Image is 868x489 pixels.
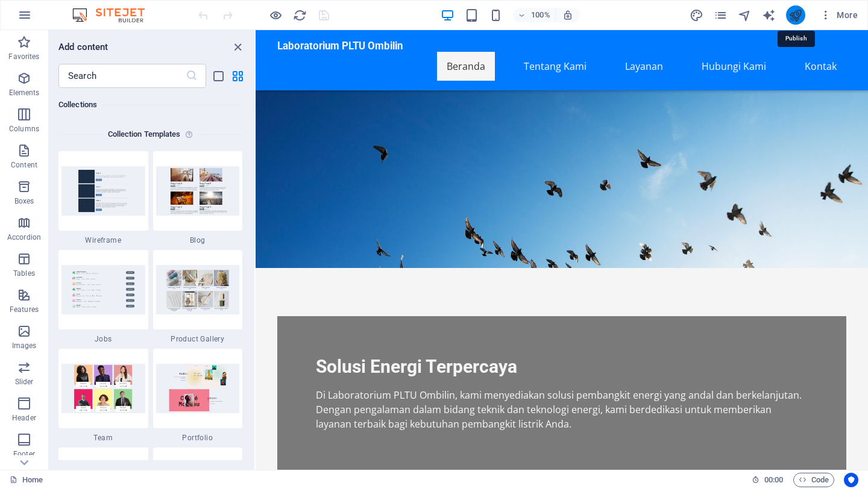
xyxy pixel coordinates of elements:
[10,473,43,487] a: Click to cancel selection. Double-click to open Pages
[13,269,35,278] p: Tables
[11,160,37,170] p: Content
[211,69,225,83] button: list-view
[230,40,245,54] button: close panel
[58,334,148,344] span: Jobs
[12,413,36,423] p: Header
[738,8,752,22] i: Navigator
[9,88,40,98] p: Elements
[690,8,704,22] button: design
[13,449,35,459] p: Footer
[799,473,829,487] span: Code
[153,334,243,344] span: Product Gallery
[690,8,703,22] i: Design (Ctrl+Alt+Y)
[69,8,160,22] img: Editor Logo
[58,235,148,245] span: Wireframe
[156,166,240,215] img: blog_extension.jpg
[153,349,243,443] div: Portfolio
[786,5,805,25] button: publish
[762,8,776,22] button: text_generator
[156,364,240,413] img: portfolio_extension.jpg
[15,377,34,387] p: Slider
[58,250,148,344] div: Jobs
[844,473,858,487] button: Usercentrics
[531,8,550,22] h6: 100%
[103,127,186,142] h6: Collection Templates
[153,433,243,443] span: Portfolio
[61,265,145,314] img: jobs_extension.jpg
[10,305,39,314] p: Features
[752,473,784,487] h6: Session time
[153,235,243,245] span: Blog
[773,475,775,484] span: :
[61,364,145,413] img: team_extension.jpg
[793,473,834,487] button: Code
[12,341,37,350] p: Images
[156,265,240,314] img: product_gallery_extension.jpg
[762,8,776,22] i: AI Writer
[815,5,863,25] button: More
[293,8,307,22] i: Reload page
[7,232,41,242] p: Accordion
[153,250,243,344] div: Product Gallery
[820,9,858,21] span: More
[61,166,145,215] img: wireframe_extension.jpg
[58,40,108,54] h6: Add content
[738,8,752,22] button: navigator
[230,69,245,83] button: grid-view
[9,124,39,134] p: Columns
[58,98,242,112] h6: Collections
[513,8,556,22] button: 100%
[58,349,148,443] div: Team
[185,127,198,142] i: Each template - except the Collections listing - comes with a preconfigured design and collection...
[562,10,573,20] i: On resize automatically adjust zoom level to fit chosen device.
[58,64,186,88] input: Search
[764,473,783,487] span: 00 00
[714,8,728,22] i: Pages (Ctrl+Alt+S)
[14,196,34,206] p: Boxes
[292,8,307,22] button: reload
[153,151,243,245] div: Blog
[58,433,148,443] span: Team
[8,52,39,61] p: Favorites
[58,151,148,245] div: Wireframe
[714,8,728,22] button: pages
